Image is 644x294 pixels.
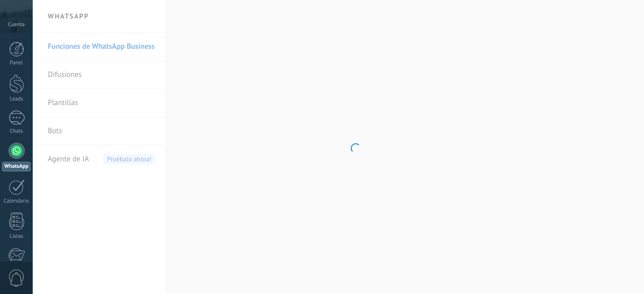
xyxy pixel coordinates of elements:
div: Chats [2,128,31,135]
div: Listas [2,233,31,240]
div: WhatsApp [2,162,31,171]
div: Leads [2,96,31,103]
span: Cuenta [8,22,25,28]
div: Panel [2,60,31,66]
div: Calendario [2,198,31,205]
